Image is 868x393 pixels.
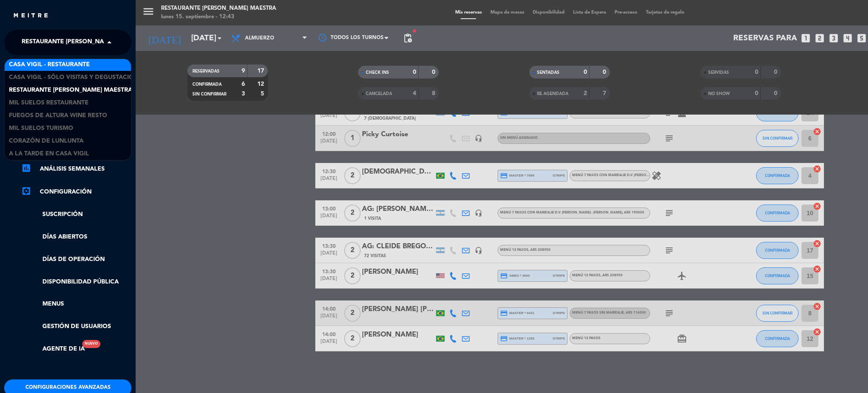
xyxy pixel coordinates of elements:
a: Menus [21,299,131,309]
span: Corazón de Lunlunta [9,136,83,146]
a: assessmentANÁLISIS SEMANALES [21,164,131,174]
span: Casa Vigil - SÓLO Visitas y Degustaciones [9,73,146,82]
span: A la tarde en Casa Vigil [9,149,89,159]
img: MEITRE [13,13,49,19]
a: Días abiertos [21,232,131,242]
i: settings_applications [21,186,31,196]
a: Disponibilidad pública [21,277,131,287]
span: Mil Suelos Turismo [9,124,73,133]
a: Configuración [21,187,131,197]
span: Restaurante [PERSON_NAME] Maestra [9,85,132,95]
a: Gestión de usuarios [21,322,131,331]
span: Casa Vigil - Restaurante [9,60,90,70]
a: Agente de IANuevo [21,344,85,354]
div: Nuevo [82,340,100,348]
a: Suscripción [21,210,131,219]
a: Días de Operación [21,255,131,264]
span: Fuegos de Altura Wine Resto [9,111,107,121]
span: Mil Suelos Restaurante [9,98,89,108]
i: assessment [21,163,31,173]
span: Restaurante [PERSON_NAME] Maestra [22,34,145,51]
